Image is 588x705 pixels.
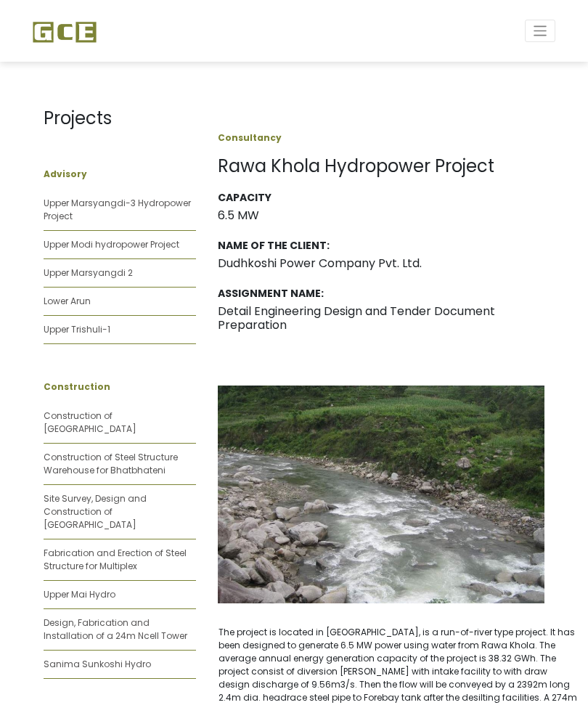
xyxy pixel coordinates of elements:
a: Construction of Steel Structure Warehouse for Bhatbhateni [44,451,178,476]
h3: Capacity [218,192,544,204]
a: Upper Marsyangdi 2 [44,266,133,279]
h1: Rawa Khola Hydropower Project [218,156,544,177]
a: Site Survey, Design and Construction of [GEOGRAPHIC_DATA] [44,492,147,531]
img: rawa_khola.jpg [218,386,544,603]
h3: Assignment Name: [218,288,544,300]
p: Projects [44,105,196,131]
a: Upper Trishuli-1 [44,323,110,335]
a: Lower Arun [44,295,91,307]
h3: Dudhkoshi Power Company Pvt. Ltd. [218,256,544,270]
h3: 6.5 MW [218,208,544,222]
h3: Name of the Client: [218,240,544,252]
button: Toggle navigation [525,20,556,42]
a: Upper Marsyangdi-3 Hydropower Project [44,197,191,222]
a: Upper Mai Hydro [44,588,115,600]
a: Sanima Sunkoshi Hydro [44,658,151,670]
a: Construction of [GEOGRAPHIC_DATA] [44,409,136,435]
img: GCE Group [33,21,97,43]
p: Consultancy [218,131,544,144]
a: Fabrication and Erection of Steel Structure for Multiplex [44,547,187,572]
a: Upper Modi hydropower Project [44,238,179,250]
a: Design, Fabrication and Installation of a 24m Ncell Tower [44,616,187,642]
p: Construction [44,380,196,394]
h3: Detail Engineering Design and Tender Document Preparation [218,304,544,332]
p: Advisory [44,168,196,181]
